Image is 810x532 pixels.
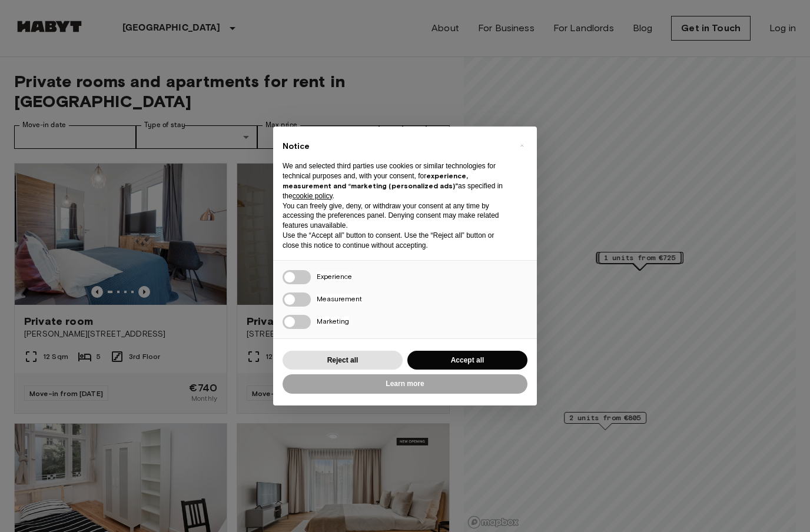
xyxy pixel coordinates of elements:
[407,351,527,370] button: Accept all
[293,192,333,200] a: cookie policy
[283,201,509,231] p: You can freely give, deny, or withdraw your consent at any time by accessing the preferences pane...
[283,141,509,152] h2: Notice
[520,138,524,152] span: ×
[283,171,468,190] strong: experience, measurement and “marketing (personalized ads)”
[317,317,349,325] span: Marketing
[283,351,403,370] button: Reject all
[283,161,509,201] p: We and selected third parties use cookies or similar technologies for technical purposes and, wit...
[283,374,527,394] button: Learn more
[317,294,362,303] span: Measurement
[317,272,352,281] span: Experience
[283,231,509,251] p: Use the “Accept all” button to consent. Use the “Reject all” button or close this notice to conti...
[512,136,531,155] button: Close this notice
